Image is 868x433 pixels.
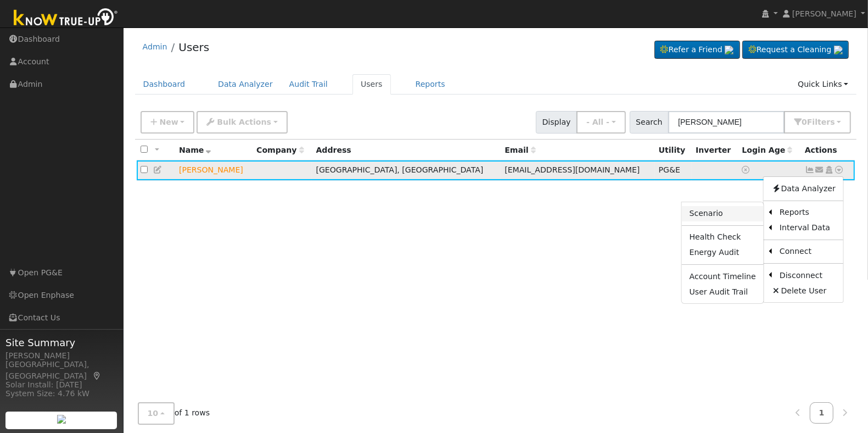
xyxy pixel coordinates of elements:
a: Show Graph [805,165,815,174]
div: System Size: 4.76 kW [5,388,117,399]
a: Interval Data [772,220,843,236]
span: Filter [807,118,835,126]
a: Reports [407,74,453,95]
input: Search [668,111,785,134]
a: Account Timeline Report [682,269,764,284]
a: Reports [772,205,843,220]
span: of 1 rows [138,402,210,425]
button: 10 [138,402,175,425]
div: Utility [659,145,688,156]
img: retrieve [834,46,843,54]
a: daviddrinnon@gmail.com [815,164,825,176]
span: Display [536,111,577,134]
button: - All - [576,111,626,134]
span: Search [630,111,669,134]
span: New [159,118,178,126]
button: Bulk Actions [197,111,287,134]
a: Map [92,371,102,380]
a: Data Analyzer [764,181,843,196]
div: Address [316,145,497,156]
span: Days since last login [742,146,793,154]
a: User Audit Trail [682,284,764,299]
a: Dashboard [135,74,194,95]
a: 1 [810,402,834,424]
span: s [830,118,835,126]
img: retrieve [57,415,66,424]
span: Name [179,146,211,154]
a: Disconnect [772,268,843,283]
div: Actions [805,145,851,156]
td: [GEOGRAPHIC_DATA], [GEOGRAPHIC_DATA] [312,160,501,181]
a: Login As [824,165,834,174]
a: Refer a Friend [654,41,740,59]
div: [GEOGRAPHIC_DATA], [GEOGRAPHIC_DATA] [5,359,117,382]
a: Edit User [153,165,163,174]
a: Quick Links [789,74,856,95]
span: PG&E [659,165,680,174]
button: 0Filters [784,111,851,134]
span: Site Summary [5,335,117,350]
button: New [141,111,195,134]
a: Admin [143,42,167,51]
a: Audit Trail [281,74,336,95]
a: Connect [772,244,843,259]
span: Company name [256,146,304,154]
a: Delete User [764,283,843,298]
a: Request a Cleaning [742,41,849,59]
span: [EMAIL_ADDRESS][DOMAIN_NAME] [505,165,640,174]
td: Lead [175,160,253,181]
a: Scenario Report [682,206,764,221]
img: retrieve [725,46,733,54]
a: Energy Audit Report [682,245,764,260]
a: Users [352,74,391,95]
img: Know True-Up [8,6,124,31]
a: No login access [742,165,752,174]
div: Solar Install: [DATE] [5,379,117,391]
a: Data Analyzer [210,74,281,95]
a: Health Check Report [682,230,764,245]
span: Bulk Actions [217,118,271,126]
div: [PERSON_NAME] [5,350,117,362]
span: Email [505,146,535,154]
span: [PERSON_NAME] [792,9,856,18]
a: Users [178,41,209,54]
div: Inverter [696,145,734,156]
span: 10 [148,409,159,418]
a: Other actions [835,164,844,176]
